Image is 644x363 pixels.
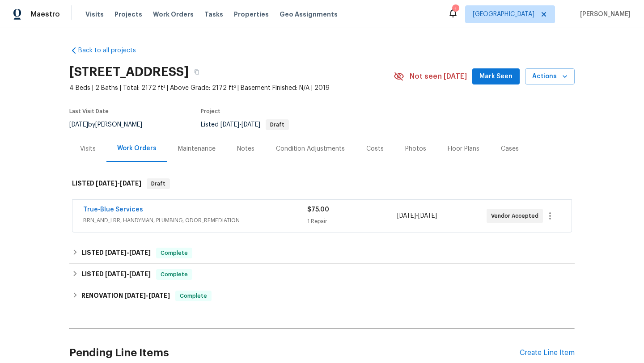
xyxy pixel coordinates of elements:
span: Tasks [204,11,223,17]
span: [DATE] [220,122,239,128]
div: Cases [501,144,519,153]
span: Vendor Accepted [491,211,542,220]
span: [DATE] [241,122,260,128]
a: Back to all projects [69,46,155,55]
span: [PERSON_NAME] [576,10,631,19]
span: [DATE] [397,213,416,219]
span: [DATE] [129,249,151,256]
span: Project [201,109,220,114]
span: - [105,249,151,256]
span: [DATE] [129,271,151,277]
span: [DATE] [120,180,141,186]
div: Photos [405,144,426,153]
span: - [397,211,437,220]
span: Projects [114,10,142,19]
div: LISTED [DATE]-[DATE]Draft [69,169,575,198]
span: Listed [201,122,289,128]
span: Draft [148,179,169,188]
button: Mark Seen [472,68,520,85]
h6: LISTED [72,178,141,189]
span: Complete [157,249,191,257]
div: Work Orders [117,144,157,153]
div: Notes [237,144,254,153]
div: Maintenance [178,144,216,153]
span: Last Visit Date [69,109,109,114]
span: [GEOGRAPHIC_DATA] [473,10,534,19]
span: - [105,271,151,277]
div: LISTED [DATE]-[DATE]Complete [69,242,575,264]
span: Geo Assignments [280,10,338,19]
h2: [STREET_ADDRESS] [69,68,189,76]
div: 1 [452,5,458,14]
span: Visits [85,10,104,19]
span: [DATE] [69,122,88,128]
span: Actions [532,71,568,82]
span: [DATE] [105,249,127,256]
span: - [96,180,141,186]
span: Maestro [30,10,60,19]
span: BRN_AND_LRR, HANDYMAN, PLUMBING, ODOR_REMEDIATION [83,216,307,225]
h6: LISTED [81,248,151,258]
span: [DATE] [96,180,117,186]
span: Not seen [DATE] [410,72,467,81]
div: Costs [366,144,384,153]
button: Actions [525,68,575,85]
span: Complete [176,291,211,300]
span: Properties [234,10,269,19]
span: [DATE] [105,271,127,277]
div: 1 Repair [307,217,397,226]
button: Copy Address [189,64,205,80]
span: [DATE] [418,213,437,219]
span: [DATE] [148,292,170,299]
a: True-Blue Services [83,207,143,213]
span: Draft [267,122,288,127]
span: Work Orders [153,10,194,19]
span: 4 Beds | 2 Baths | Total: 2172 ft² | Above Grade: 2172 ft² | Basement Finished: N/A | 2019 [69,84,394,93]
div: Visits [80,144,96,153]
span: Mark Seen [479,71,513,82]
div: by [PERSON_NAME] [69,119,153,130]
span: $75.00 [307,207,329,213]
div: Floor Plans [448,144,479,153]
div: Condition Adjustments [276,144,345,153]
h6: LISTED [81,269,151,280]
span: - [124,292,170,299]
div: RENOVATION [DATE]-[DATE]Complete [69,285,575,307]
span: Complete [157,270,191,279]
h6: RENOVATION [81,291,170,301]
span: - [220,122,260,128]
div: Create Line Item [520,349,575,357]
div: LISTED [DATE]-[DATE]Complete [69,264,575,285]
span: [DATE] [124,292,146,299]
